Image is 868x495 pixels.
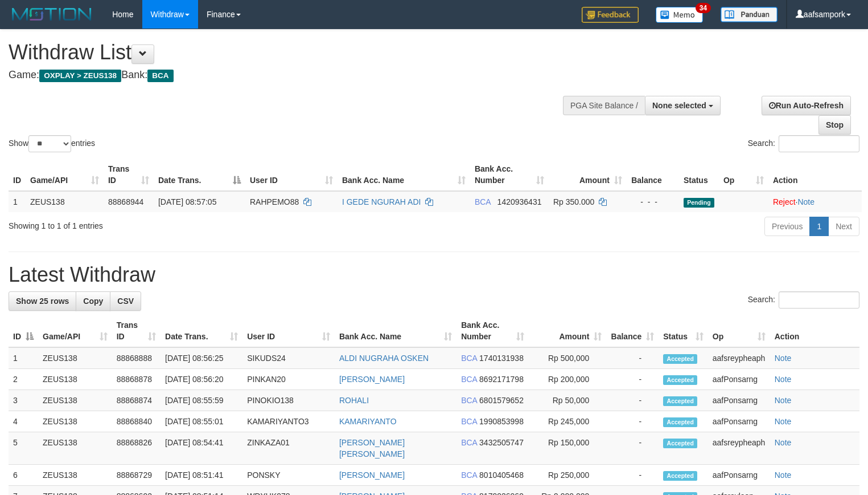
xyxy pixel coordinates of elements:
[339,438,405,459] a: [PERSON_NAME] [PERSON_NAME]
[335,315,456,347] th: Bank Acc. Name: activate to sort column ascending
[696,3,711,13] span: 34
[339,375,405,384] a: [PERSON_NAME]
[9,191,26,212] td: 1
[9,135,95,152] label: Show entries
[775,438,792,447] a: Note
[606,432,659,465] td: -
[242,432,335,465] td: ZINKAZA01
[708,347,770,369] td: aafsreypheaph
[9,390,38,411] td: 3
[112,465,161,486] td: 88868729
[606,315,659,347] th: Balance: activate to sort column ascending
[9,465,38,486] td: 6
[38,465,112,486] td: ZEUS138
[663,396,697,406] span: Accepted
[606,465,659,486] td: -
[479,470,524,480] span: Copy 8010405468 to clipboard
[112,432,161,465] td: 88868826
[242,390,335,411] td: PINOKIO138
[161,465,242,486] td: [DATE] 08:51:41
[775,396,792,405] a: Note
[606,390,659,411] td: -
[656,7,704,23] img: Button%20Memo.svg
[338,159,470,191] th: Bank Acc. Name: activate to sort column ascending
[9,6,95,23] img: MOTION_logo.png
[627,159,679,191] th: Balance
[9,432,38,465] td: 5
[245,159,338,191] th: User ID: activate to sort column ascending
[242,411,335,432] td: KAMARIYANTO3
[9,369,38,390] td: 2
[16,297,69,306] span: Show 25 rows
[9,315,38,347] th: ID: activate to sort column descending
[479,354,524,363] span: Copy 1740131938 to clipboard
[768,191,862,212] td: ·
[147,70,173,82] span: BCA
[529,347,606,369] td: Rp 500,000
[582,7,639,23] img: Feedback.jpg
[818,115,851,135] a: Stop
[797,197,814,206] a: Note
[529,390,606,411] td: Rp 50,000
[828,217,859,236] a: Next
[708,465,770,486] td: aafPonsarng
[775,417,792,426] a: Note
[112,315,161,347] th: Trans ID: activate to sort column ascending
[38,369,112,390] td: ZEUS138
[663,439,697,448] span: Accepted
[663,354,697,364] span: Accepted
[76,291,110,311] a: Copy
[479,417,524,426] span: Copy 1990853998 to clipboard
[708,390,770,411] td: aafPonsarng
[719,159,768,191] th: Op: activate to sort column ascending
[342,197,421,206] a: I GEDE NGURAH ADI
[779,291,859,309] input: Search:
[748,291,859,309] label: Search:
[606,347,659,369] td: -
[9,41,567,64] h1: Withdraw List
[606,369,659,390] td: -
[721,7,778,22] img: panduan.png
[497,197,542,206] span: Copy 1420936431 to clipboard
[479,396,524,405] span: Copy 6801579652 to clipboard
[112,369,161,390] td: 88868878
[679,159,719,191] th: Status
[161,390,242,411] td: [DATE] 08:55:59
[708,315,770,347] th: Op: activate to sort column ascending
[684,198,714,208] span: Pending
[104,159,154,191] th: Trans ID: activate to sort column ascending
[770,315,859,347] th: Action
[748,135,859,152] label: Search:
[9,411,38,432] td: 4
[38,432,112,465] td: ZEUS138
[242,347,335,369] td: SIKUDS24
[663,471,697,481] span: Accepted
[775,375,792,384] a: Note
[775,354,792,363] a: Note
[339,354,429,363] a: ALDI NUGRAHA OSKEN
[112,347,161,369] td: 88868888
[117,297,134,306] span: CSV
[9,216,353,232] div: Showing 1 to 1 of 1 entries
[250,197,299,206] span: RAHPEMO88
[26,191,104,212] td: ZEUS138
[529,411,606,432] td: Rp 245,000
[110,291,141,311] a: CSV
[775,470,792,480] a: Note
[659,315,707,347] th: Status: activate to sort column ascending
[161,411,242,432] td: [DATE] 08:55:01
[479,375,524,384] span: Copy 8692171798 to clipboard
[339,396,369,405] a: ROHALI
[553,197,594,206] span: Rp 350.000
[242,315,335,347] th: User ID: activate to sort column ascending
[161,369,242,390] td: [DATE] 08:56:20
[606,411,659,432] td: -
[112,390,161,411] td: 88868874
[38,315,112,347] th: Game/API: activate to sort column ascending
[461,438,477,447] span: BCA
[529,315,606,347] th: Amount: activate to sort column ascending
[631,196,674,208] div: - - -
[9,70,567,81] h4: Game: Bank:
[708,432,770,465] td: aafsreypheaph
[461,396,477,405] span: BCA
